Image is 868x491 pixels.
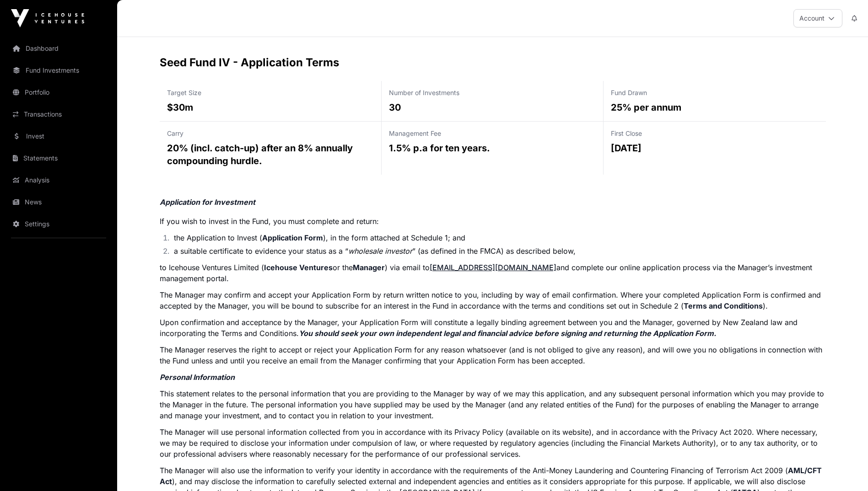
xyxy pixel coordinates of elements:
li: a suitable certificate to evidence your status as a “ ” (as defined in the FMCA) as described below, [171,245,826,256]
p: Carry [167,129,374,138]
p: Number of Investments [389,88,596,97]
img: Icehouse Ventures Logo [11,9,84,27]
a: News [7,192,110,212]
p: Management Fee [389,129,596,138]
p: 20% (incl. catch-up) after an 8% annually compounding hurdle. [167,142,374,167]
a: Invest [7,126,110,146]
p: 25% per annum [611,101,818,114]
p: Upon confirmation and acceptance by the Manager, your Application Form will constitute a legally ... [160,317,826,339]
a: Analysis [7,170,110,190]
p: The Manager reserves the right to accept or reject your Application Form for any reason whatsoeve... [160,344,826,366]
p: If you wish to invest in the Fund, you must complete and return: [160,216,826,227]
a: Settings [7,214,110,234]
strong: AML/CFT Act [160,466,822,486]
p: Fund Drawn [611,88,818,97]
button: Account [793,9,842,27]
strong: Manager [353,263,385,272]
a: Portfolio [7,82,110,102]
p: to Icehouse Ventures Limited ( or the ) via email to and complete our online application process ... [160,262,826,284]
p: The Manager may confirm and accept your Application Form by return written notice to you, includi... [160,289,826,311]
em: wholesale investor [348,246,412,256]
a: Fund Investments [7,60,110,80]
strong: Application Form [262,233,323,242]
a: Statements [7,148,110,168]
em: Personal Information [160,373,235,382]
li: the Application to Invest ( ), in the form attached at Schedule 1; and [171,232,826,243]
p: First Close [611,129,818,138]
p: This statement relates to the personal information that you are providing to the Manager by way o... [160,388,826,421]
a: Transactions [7,104,110,124]
strong: Icehouse Ventures [264,263,333,272]
p: $30m [167,101,374,114]
p: [DATE] [611,142,818,155]
a: Dashboard [7,38,110,59]
a: [EMAIL_ADDRESS][DOMAIN_NAME] [430,263,556,272]
p: Target Size [167,88,374,97]
em: Application for Investment [160,197,255,207]
em: You should seek your own independent legal and financial advice before signing and returning the ... [299,329,716,338]
p: The Manager will use personal information collected from you in accordance with its Privacy Polic... [160,427,826,459]
p: 30 [389,101,596,114]
strong: Terms and Conditions [684,301,763,310]
p: 1.5% p.a for ten years. [389,142,596,155]
h2: Seed Fund IV - Application Terms [160,55,826,70]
